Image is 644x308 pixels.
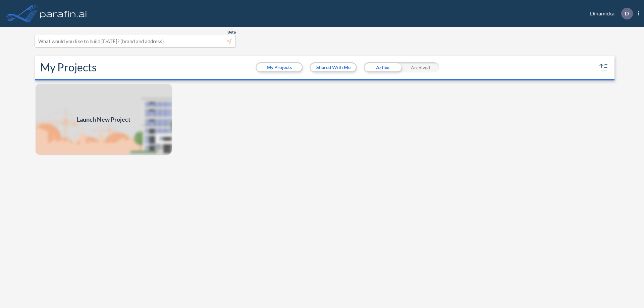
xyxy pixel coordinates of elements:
[580,8,639,19] div: Dinamicka
[364,62,401,72] div: Active
[257,63,302,71] button: My Projects
[311,63,356,71] button: Shared With Me
[77,115,130,124] span: Launch New Project
[35,83,172,156] img: add
[227,29,236,35] span: Beta
[598,62,609,73] button: sort
[40,61,97,74] h2: My Projects
[625,10,629,16] p: D
[39,7,88,20] img: logo
[35,83,172,156] a: Launch New Project
[401,62,439,72] div: Archived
